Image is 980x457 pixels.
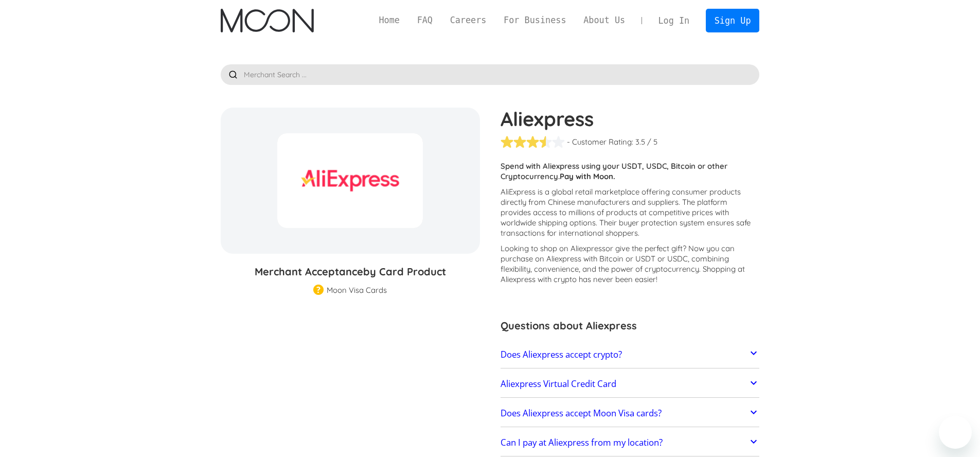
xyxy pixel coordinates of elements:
[501,379,616,389] h2: Aliexpress Virtual Credit Card
[635,137,645,147] div: 3.5
[441,14,495,27] a: Careers
[501,243,760,285] p: Looking to shop on Aliexpress ? Now you can purchase on Aliexpress with Bitcoin or USDT or USDC, ...
[706,9,759,32] a: Sign Up
[221,9,314,32] a: home
[221,9,314,32] img: Moon Logo
[575,14,634,27] a: About Us
[501,344,760,365] a: Does Aliexpress accept crypto?
[370,14,408,27] a: Home
[501,318,760,333] h3: Questions about Aliexpress
[560,171,615,181] strong: Pay with Moon.
[939,416,972,449] iframe: Button to launch messaging window
[567,137,633,147] div: - Customer Rating:
[501,432,760,454] a: Can I pay at Aliexpress from my location?
[501,402,760,424] a: Does Aliexpress accept Moon Visa cards?
[221,264,480,279] h3: Merchant Acceptance
[501,108,760,130] h1: Aliexpress
[501,187,760,238] p: AliExpress is a global retail marketplace offering consumer products directly from Chinese manufa...
[605,243,683,253] span: or give the perfect gift
[363,265,446,278] span: by Card Product
[650,9,698,32] a: Log In
[501,349,622,360] h2: Does Aliexpress accept crypto?
[647,137,657,147] div: / 5
[501,437,663,448] h2: Can I pay at Aliexpress from my location?
[495,14,575,27] a: For Business
[501,408,662,418] h2: Does Aliexpress accept Moon Visa cards?
[221,64,760,85] input: Merchant Search ...
[501,373,760,395] a: Aliexpress Virtual Credit Card
[501,161,760,182] p: Spend with Aliexpress using your USDT, USDC, Bitcoin or other Cryptocurrency.
[327,285,387,295] div: Moon Visa Cards
[408,14,441,27] a: FAQ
